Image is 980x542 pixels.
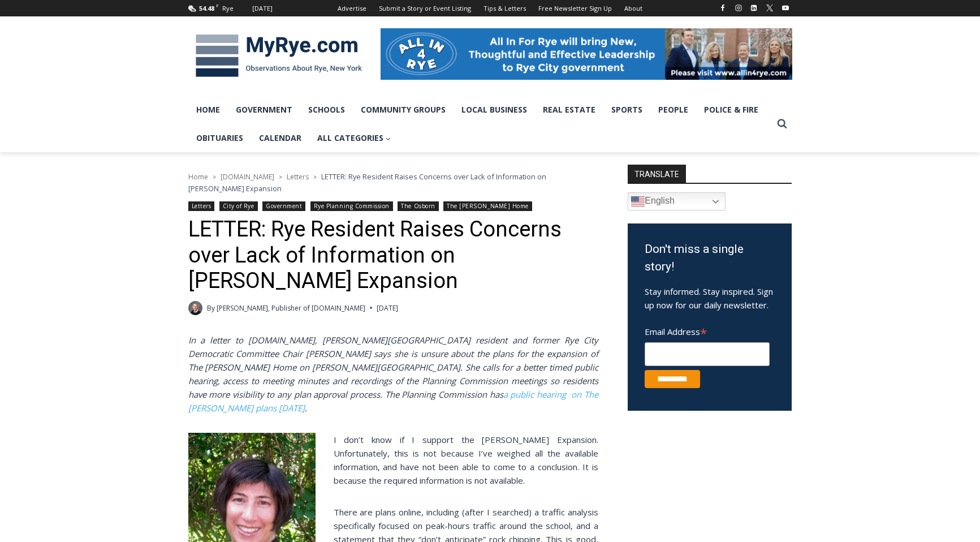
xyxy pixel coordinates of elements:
[188,171,598,194] nav: Breadcrumbs
[221,172,274,182] a: [DOMAIN_NAME]
[213,173,216,181] span: >
[251,124,309,152] a: Calendar
[454,96,535,124] a: Local Business
[252,3,273,14] div: [DATE]
[353,96,454,124] a: Community Groups
[188,217,598,294] h1: LETTER: Rye Resident Raises Concerns over Lack of Information on [PERSON_NAME] Expansion
[279,173,282,181] span: >
[763,1,776,15] a: X
[300,96,353,124] a: Schools
[313,173,317,181] span: >
[188,301,202,315] a: Author image
[772,114,792,134] button: View Search Form
[188,433,598,487] p: I don’t know if I support the [PERSON_NAME] Expansion. Unfortunately, this is not because I’ve we...
[188,124,251,152] a: Obituaries
[310,201,393,211] a: Rye Planning Commission
[287,172,309,182] a: Letters
[696,96,766,124] a: Police & Fire
[535,96,603,124] a: Real Estate
[398,201,438,211] a: The Osborn
[377,303,398,313] time: [DATE]
[217,303,365,313] a: [PERSON_NAME], Publisher of [DOMAIN_NAME]
[443,201,532,211] a: The [PERSON_NAME] Home
[716,1,729,15] a: Facebook
[628,165,686,183] strong: TRANSLATE
[631,195,645,208] img: en
[262,201,305,211] a: Government
[779,1,792,15] a: YouTube
[219,201,258,211] a: City of Rye
[188,96,228,124] a: Home
[188,334,598,414] em: In a letter to [DOMAIN_NAME], [PERSON_NAME][GEOGRAPHIC_DATA] resident and former Rye City Democra...
[188,171,546,193] span: LETTER: Rye Resident Raises Concerns over Lack of Information on [PERSON_NAME] Expansion
[628,192,726,210] a: English
[645,240,775,276] h3: Don't miss a single story!
[222,3,234,14] div: Rye
[207,303,215,313] span: By
[381,28,792,79] img: All in for Rye
[199,4,214,12] span: 54.48
[309,124,399,152] a: All Categories
[603,96,650,124] a: Sports
[645,285,775,312] p: Stay informed. Stay inspired. Sign up now for our daily newsletter.
[732,1,745,15] a: Instagram
[216,2,219,8] span: F
[188,201,215,211] a: Letters
[645,320,770,341] label: Email Address
[650,96,696,124] a: People
[188,27,369,85] img: MyRye.com
[317,132,391,144] span: All Categories
[188,389,598,414] a: a public hearing on The [PERSON_NAME] plans [DATE]
[188,172,208,182] a: Home
[188,96,772,153] nav: Primary Navigation
[747,1,761,15] a: Linkedin
[228,96,300,124] a: Government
